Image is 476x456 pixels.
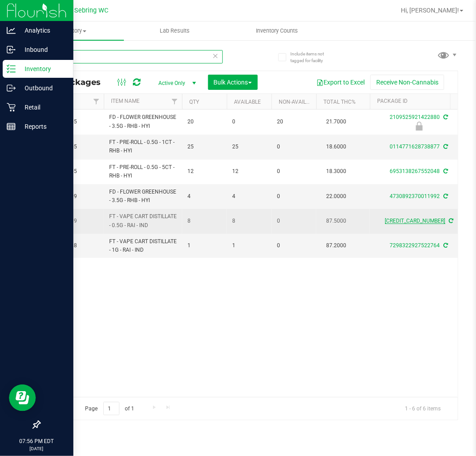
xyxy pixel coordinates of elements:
[109,138,177,155] span: FT - PRE-ROLL - 0.5G - 1CT - RHB - HYI
[74,7,108,14] span: Sebring WC
[187,241,221,250] span: 1
[390,114,440,120] a: 2109525921422880
[124,21,226,40] a: Lab Results
[187,217,221,225] span: 8
[16,63,69,74] p: Inventory
[277,143,311,151] span: 0
[16,102,69,113] p: Retail
[322,115,351,128] span: 21.7000
[244,27,310,35] span: Inventory Counts
[322,165,351,178] span: 18.3000
[167,94,182,109] a: Filter
[111,98,140,104] a: Item Name
[4,445,69,452] p: [DATE]
[277,167,311,176] span: 0
[7,103,16,112] inline-svg: Retail
[7,122,16,131] inline-svg: Reports
[448,218,454,224] span: Sync from Compliance System
[232,217,266,225] span: 8
[7,45,16,54] inline-svg: Inbound
[232,167,266,176] span: 12
[16,25,69,36] p: Analytics
[16,83,69,93] p: Outbound
[187,143,221,151] span: 25
[234,99,261,105] a: Available
[390,144,440,150] a: 0114771628738877
[370,75,444,90] button: Receive Non-Cannabis
[4,437,69,445] p: 07:56 PM EDT
[322,239,351,252] span: 87.2000
[89,94,104,109] a: Filter
[7,64,16,73] inline-svg: Inventory
[189,99,199,105] a: Qty
[290,51,335,64] span: Include items not tagged for facility
[77,402,142,416] span: Page of 1
[208,75,258,90] button: Bulk Actions
[109,237,177,254] span: FT - VAPE CART DISTILLATE - 1G - RAI - IND
[377,98,408,104] a: Package ID
[187,167,221,176] span: 12
[7,26,16,35] inline-svg: Analytics
[322,215,351,228] span: 87.5000
[277,217,311,225] span: 0
[232,192,266,201] span: 4
[279,99,319,105] a: Non-Available
[212,50,219,62] span: Clear
[187,118,221,126] span: 20
[9,384,36,411] iframe: Resource center
[310,75,370,90] button: Export to Excel
[109,163,177,180] span: FT - PRE-ROLL - 0.5G - 5CT - RHB - HYI
[232,118,266,126] span: 0
[401,7,459,14] span: Hi, [PERSON_NAME]!
[322,140,351,153] span: 18.6000
[214,79,252,86] span: Bulk Actions
[16,121,69,132] p: Reports
[7,84,16,93] inline-svg: Outbound
[187,192,221,201] span: 4
[442,114,448,120] span: Sync from Compliance System
[277,192,311,201] span: 0
[442,242,448,249] span: Sync from Compliance System
[398,402,448,415] span: 1 - 6 of 6 items
[103,402,119,416] input: 1
[369,122,470,131] div: Newly Received
[109,212,177,229] span: FT - VAPE CART DISTILLATE - 0.5G - RAI - IND
[277,241,311,250] span: 0
[390,193,440,199] a: 4730892370011992
[323,99,356,105] a: Total THC%
[322,190,351,203] span: 22.0000
[232,241,266,250] span: 1
[109,113,177,130] span: FD - FLOWER GREENHOUSE - 3.5G - RHB - HYI
[226,21,328,40] a: Inventory Counts
[16,44,69,55] p: Inbound
[390,168,440,174] a: 6953138267552048
[47,77,110,87] span: All Packages
[390,242,440,249] a: 7298322927522764
[109,188,177,205] span: FD - FLOWER GREENHOUSE - 3.5G - RHB - HYI
[232,143,266,151] span: 25
[277,118,311,126] span: 20
[148,27,202,35] span: Lab Results
[385,218,446,224] a: [CREDIT_CARD_NUMBER]
[39,50,223,63] input: Search Package ID, Item Name, SKU, Lot or Part Number...
[442,144,448,150] span: Sync from Compliance System
[442,193,448,199] span: Sync from Compliance System
[442,168,448,174] span: Sync from Compliance System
